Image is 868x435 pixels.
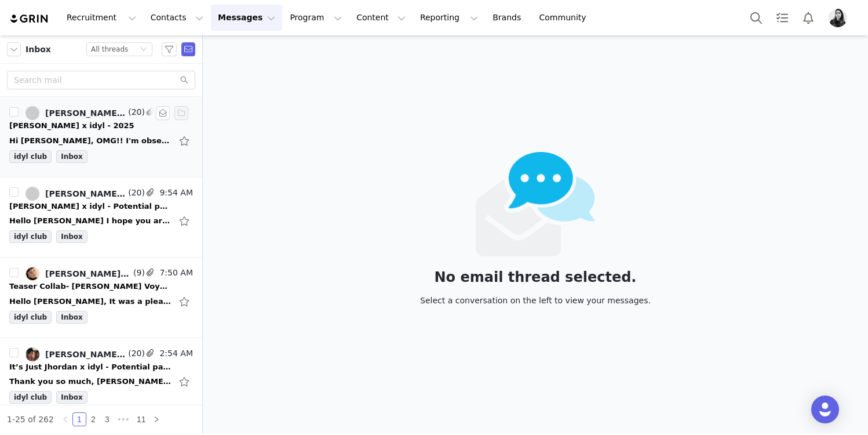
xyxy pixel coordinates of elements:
[9,376,172,387] div: Thank you so much, Ornella!! Let us know if you would like to work with her again for holiday. x ...
[126,187,145,199] span: (20)
[25,267,39,281] img: b2a4e4fc-b9b7-475c-b375-f641e3426dc0--s.jpg
[25,347,126,361] a: [PERSON_NAME], Jhordan Borboa, [DOMAIN_NAME][EMAIL_ADDRESS][PERSON_NAME][DOMAIN_NAME], [PERSON_NA...
[133,413,149,426] a: 11
[9,120,134,132] div: Monroe Steele x idyl - 2025
[72,412,86,426] li: 1
[114,412,133,426] li: Next 3 Pages
[829,9,847,27] img: 3988666f-b618-4335-b92d-0222703392cd.jpg
[9,215,172,227] div: Hello Ornella I hope you are doing well? I would really love to collaborate again with IDYL. I ad...
[25,106,126,120] a: [PERSON_NAME], [PERSON_NAME], [PERSON_NAME]
[114,412,133,426] span: •••
[101,413,114,426] a: 3
[9,311,52,324] span: idyl club
[349,5,413,31] button: Content
[533,5,599,31] a: Community
[822,9,859,27] button: Profile
[87,413,100,426] a: 2
[9,391,52,404] span: idyl club
[91,43,128,56] div: All threads
[59,412,72,426] li: Previous Page
[9,230,52,243] span: idyl club
[25,347,39,361] img: baddd4fa-2811-4f59-b1ce-87579c4dad32.jpg
[149,412,163,426] li: Next Page
[420,271,651,284] div: No email thread selected.
[9,281,172,292] div: Teaser Collab- Cheri Voyage
[486,5,531,31] a: Brands
[126,106,145,118] span: (20)
[9,135,172,147] div: Hi Monroe, OMG!! I'm obsessed!! The video, the hoops, the stacking with the solar cuff, it's abso...
[180,76,188,84] i: icon: search
[9,201,172,212] div: Hayley Clough x idyl - Potential partnership
[45,108,126,118] div: [PERSON_NAME], [PERSON_NAME], [PERSON_NAME]
[9,13,50,24] img: grin logo
[211,5,282,31] button: Messages
[283,5,349,31] button: Program
[811,396,839,423] div: Open Intercom Messenger
[100,412,114,426] li: 3
[56,150,87,163] span: Inbox
[25,267,131,281] a: [PERSON_NAME] VOYAGE, [PERSON_NAME]
[86,412,100,426] li: 2
[73,413,86,426] a: 1
[45,350,126,359] div: [PERSON_NAME], Jhordan Borboa, [DOMAIN_NAME][EMAIL_ADDRESS][PERSON_NAME][DOMAIN_NAME], [PERSON_NA...
[133,412,150,426] li: 11
[62,416,69,423] i: icon: left
[153,416,160,423] i: icon: right
[45,189,126,198] div: [PERSON_NAME], [PERSON_NAME]
[60,5,143,31] button: Recruitment
[9,150,52,163] span: idyl club
[140,46,147,54] i: icon: down
[7,412,54,426] li: 1-25 of 262
[131,267,145,279] span: (9)
[413,5,485,31] button: Reporting
[181,42,195,56] span: Send Email
[25,43,51,56] span: Inbox
[56,230,87,243] span: Inbox
[25,187,126,201] a: [PERSON_NAME], [PERSON_NAME]
[420,294,651,307] div: Select a conversation on the left to view your messages.
[7,71,195,89] input: Search mail
[796,5,821,31] button: Notifications
[476,152,596,256] img: emails-empty2x.png
[9,296,172,307] div: Hello Ornella, It was a pleasure working with you and your brand, and I look forward to collabora...
[144,5,210,31] button: Contacts
[769,5,795,31] a: Tasks
[56,391,87,404] span: Inbox
[56,311,87,324] span: Inbox
[9,361,172,373] div: It’s Just Jhordan x idyl - Potential partnership
[45,269,131,278] div: [PERSON_NAME] VOYAGE, [PERSON_NAME]
[126,347,145,360] span: (20)
[743,5,769,31] button: Search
